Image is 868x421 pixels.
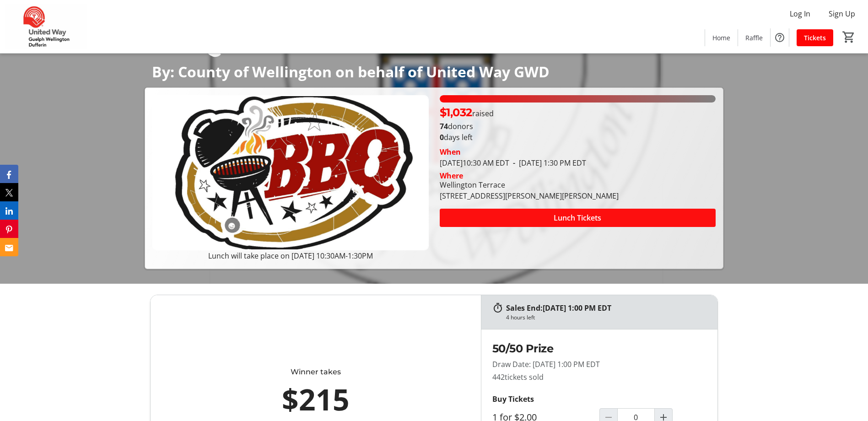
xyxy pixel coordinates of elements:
a: Tickets [797,29,833,46]
div: Winner takes [191,367,441,378]
p: Lunch will take place on [DATE] 10:30AM-1:30PM [152,250,428,261]
span: [DATE] 1:00 PM EDT [543,303,611,313]
img: United Way Guelph Wellington Dufferin's Logo [5,4,87,49]
p: days left [440,132,716,143]
a: Raffle [738,29,770,46]
span: $1,032 [440,106,472,119]
img: Campaign CTA Media Photo [152,95,428,250]
p: By: County of Wellington on behalf of United Way GWD [152,64,716,80]
button: Lunch Tickets [440,209,716,227]
span: [DATE] 10:30 AM EDT [440,158,509,168]
p: Draw Date: [DATE] 1:00 PM EDT [492,359,706,370]
span: Lunch Tickets [554,212,601,223]
div: [STREET_ADDRESS][PERSON_NAME][PERSON_NAME] [440,190,619,201]
div: When [440,146,461,157]
span: Sales End: [506,303,543,313]
div: Where [440,172,463,179]
button: Cart [841,29,857,45]
span: 0 [440,132,444,142]
button: Sign Up [821,6,863,21]
button: Log In [782,6,818,21]
strong: Buy Tickets [492,394,534,404]
p: 442 tickets sold [492,372,706,383]
span: [DATE] 1:30 PM EDT [509,158,586,168]
b: 74 [440,121,448,131]
div: 4 hours left [506,313,535,322]
div: 100% of fundraising goal reached [440,95,716,103]
span: Tickets [804,33,826,43]
span: Home [712,33,730,43]
button: Help [771,28,789,47]
p: donors [440,121,716,132]
a: Home [705,29,738,46]
p: raised [440,104,494,121]
h2: 50/50 Prize [492,340,706,357]
span: Raffle [745,33,763,43]
span: - [509,158,519,168]
span: Log In [790,8,810,19]
span: Sign Up [829,8,855,19]
div: Wellington Terrace [440,179,619,190]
